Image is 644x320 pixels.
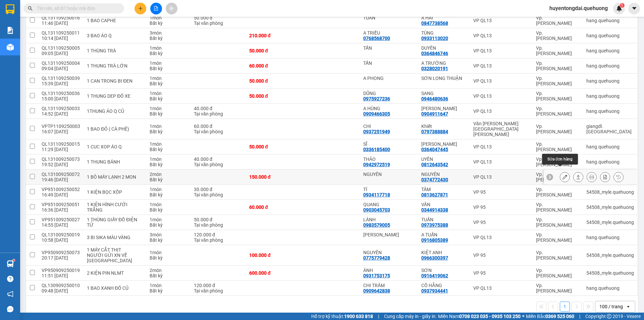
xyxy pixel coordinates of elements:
div: 0937934441 [421,288,448,293]
div: 1 THUNG BÁNH [87,159,143,165]
div: NGUYÊN [421,172,467,177]
div: 60.000 đ [194,124,243,129]
div: hang.quehuong [586,48,634,53]
div: 3 BI SIKA MÀU VÀNG [87,235,143,240]
span: | [378,313,379,320]
div: 54508_myle.quehuong [586,253,634,258]
sup: 1 [13,259,15,261]
div: 0973975388 [421,222,448,228]
div: 16:07 [DATE] [42,129,80,134]
div: VP QL13 [473,159,529,165]
div: VP QL13 [473,93,529,99]
div: Bất kỳ [150,20,187,26]
div: 50.000 đ [194,15,243,20]
div: 19:52 [DATE] [42,162,80,167]
sup: 1 [620,3,625,8]
b: An Anh Limousine [8,43,37,75]
div: 600.000 đ [249,270,300,276]
div: Tại văn phòng [194,162,243,167]
div: 60.000 đ [249,63,300,68]
div: 100 / trang [599,303,623,310]
span: notification [7,291,13,297]
div: NGUYÊN [363,172,415,177]
div: SƠN [421,268,467,273]
div: 0931753175 [363,273,390,278]
div: 0937251949 [363,129,390,134]
div: QL131009250073 [42,156,80,162]
div: Tại văn phòng [194,20,243,26]
div: VP950909250019 [42,268,80,273]
div: Văn [PERSON_NAME][GEOGRAPHIC_DATA][PERSON_NAME] [473,121,529,137]
div: QL131109250015 [42,141,80,147]
div: TÍ [363,187,415,192]
div: Bất kỳ [150,177,187,182]
div: VP 95 [473,204,529,210]
div: Bất kỳ [150,129,187,134]
div: Khiết [421,124,467,129]
strong: 0369 525 060 [545,314,574,319]
div: Bất kỳ [150,111,187,117]
div: Vp. [PERSON_NAME] [536,268,580,278]
div: VP QL13 [473,63,529,68]
div: 1 món [150,202,187,207]
div: 0909642838 [363,288,390,293]
div: Vp. [PERSON_NAME] [536,187,580,197]
span: search [28,6,33,11]
div: VP951009250051 [42,202,80,207]
div: 54508_myle.quehuong [586,270,634,276]
div: 60.000 đ [249,204,300,210]
div: hang.quehuong [586,18,634,23]
div: Tại văn phòng [194,192,243,197]
div: 0946480636 [421,96,448,101]
div: Vp. [PERSON_NAME] [536,60,580,71]
div: 210.000 đ [249,33,300,38]
div: 0933113020 [421,36,448,41]
div: hang.quehuong [586,235,634,240]
div: CÔ HẰNG [421,283,467,288]
div: 15:00 [DATE] [42,96,80,101]
div: giangdl.quehuong [586,124,634,134]
svg: open [626,304,631,309]
button: file-add [150,3,162,14]
div: QL131109250039 [42,76,80,81]
div: 1 món [150,45,187,51]
div: VP 95 [473,253,529,258]
div: QL131109250011 [42,30,80,36]
div: 1 MÁY CẮT THỊT [87,247,143,253]
div: TÂM [421,187,467,192]
div: 0797388884 [421,129,448,134]
div: 0364846746 [421,51,448,56]
div: 1 món [150,15,187,20]
div: VP951009250052 [42,187,80,192]
button: aim [166,3,177,14]
div: 2 món [150,268,187,273]
div: 19:46 [DATE] [42,177,80,182]
div: VP QL13 [473,78,529,84]
div: 1 món [150,124,187,129]
span: Hỗ trợ kỹ thuật: [311,313,373,320]
span: copyright [607,314,611,319]
div: VP QL13 [473,33,529,38]
span: question-circle [7,276,13,282]
span: caret-down [631,5,637,11]
div: 1 THUNG DEP ĐỒ XE [87,93,143,99]
div: DUYÊN [421,45,467,51]
div: 120.000 đ [194,232,243,237]
div: Vp. [PERSON_NAME] [536,172,580,182]
span: file-add [154,6,158,11]
div: Bất kỳ [150,192,187,197]
div: 1 BAO ĐỎ ( CÀ PHÊ) [87,126,143,132]
div: VP QL13 [473,235,529,240]
div: 54508_myle.quehuong [586,189,634,195]
div: QL131109250036 [42,91,80,96]
div: THẢO [363,156,415,162]
div: 0934117718 [363,192,390,197]
div: TUẤN [421,217,467,222]
div: Vp. [PERSON_NAME] [536,283,580,293]
div: VP QL13 [473,18,529,23]
div: VP QL13 [473,144,529,149]
div: Vp. [PERSON_NAME] [536,202,580,213]
div: 0975927236 [363,96,390,101]
div: 14:55 [DATE] [42,222,80,228]
div: 3 BAO ÁO Q [87,33,143,38]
